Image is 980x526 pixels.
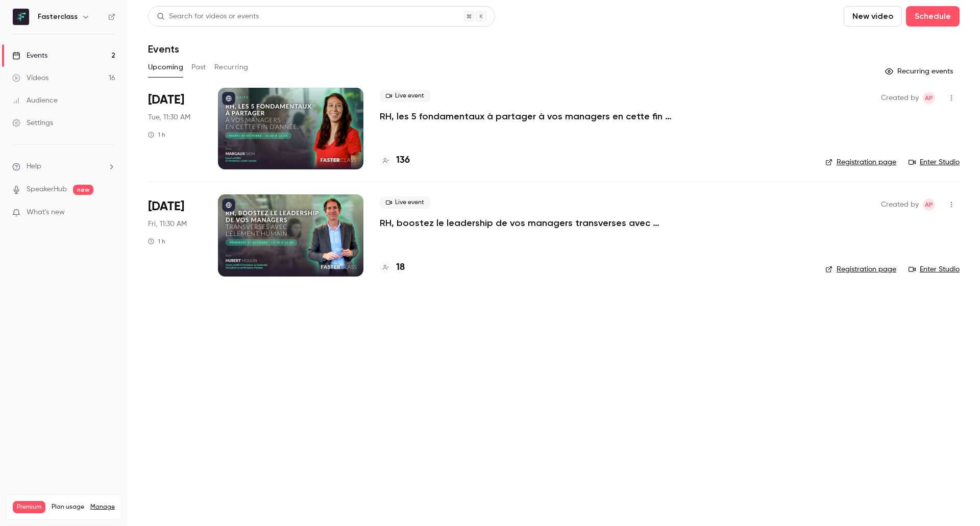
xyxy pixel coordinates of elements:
[925,198,933,211] span: AP
[380,154,410,167] a: 136
[923,198,935,211] span: Amory Panné
[13,501,45,513] span: Premium
[27,207,65,218] span: What's new
[148,112,190,122] span: Tue, 11:30 AM
[103,208,115,217] iframe: Noticeable Trigger
[925,92,933,104] span: AP
[825,157,896,167] a: Registration page
[909,264,960,274] a: Enter Studio
[148,59,183,76] button: Upcoming
[148,43,179,55] h1: Events
[52,503,84,511] span: Plan usage
[380,261,405,274] a: 18
[396,154,410,167] h4: 136
[12,51,47,61] div: Events
[148,194,202,276] div: Oct 17 Fri, 11:30 AM (Europe/Paris)
[12,95,58,106] div: Audience
[148,131,165,139] div: 1 h
[12,118,53,128] div: Settings
[380,217,686,229] a: RH, boostez le leadership de vos managers transverses avec l’Élement Humain.
[148,219,187,229] span: Fri, 11:30 AM
[12,73,48,83] div: Videos
[90,503,115,511] a: Manage
[148,237,165,245] div: 1 h
[214,59,249,76] button: Recurring
[148,92,184,108] span: [DATE]
[73,185,93,195] span: new
[38,12,78,22] h6: Fasterclass
[27,184,67,195] a: SpeakerHub
[909,157,960,167] a: Enter Studio
[380,196,430,209] span: Live event
[396,261,405,274] h4: 18
[380,90,430,102] span: Live event
[825,264,896,274] a: Registration page
[12,161,115,172] li: help-dropdown-opener
[27,161,41,172] span: Help
[881,92,919,104] span: Created by
[881,198,919,211] span: Created by
[380,110,686,122] a: RH, les 5 fondamentaux à partager à vos managers en cette fin d’année.
[148,198,184,215] span: [DATE]
[157,11,259,22] div: Search for videos or events
[880,63,960,80] button: Recurring events
[923,92,935,104] span: Amory Panné
[844,6,902,27] button: New video
[191,59,206,76] button: Past
[906,6,960,27] button: Schedule
[148,88,202,169] div: Oct 7 Tue, 11:30 AM (Europe/Paris)
[13,9,29,25] img: Fasterclass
